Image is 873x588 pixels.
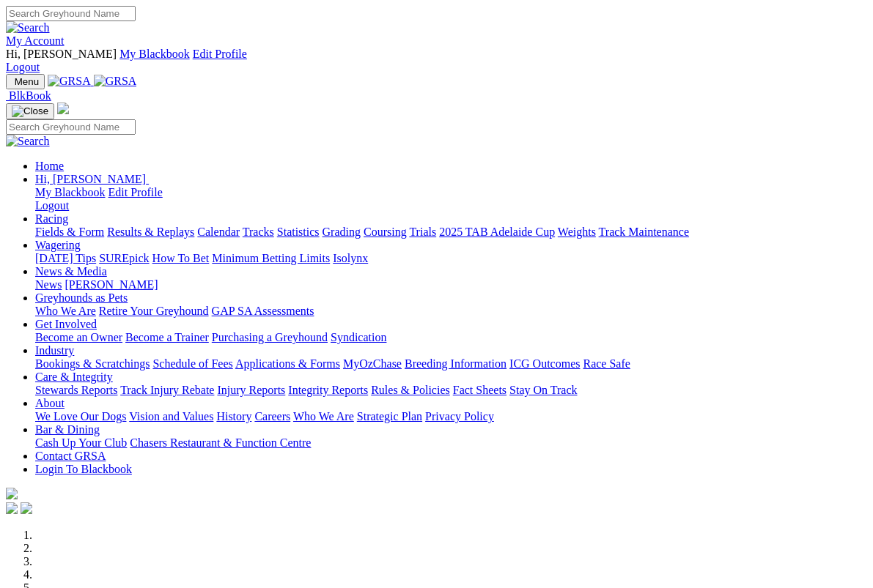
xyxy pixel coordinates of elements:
a: Minimum Betting Limits [212,252,330,264]
img: facebook.svg [6,502,18,514]
a: We Love Our Dogs [35,410,126,423]
a: History [216,410,251,423]
div: About [35,410,867,423]
a: News & Media [35,265,107,278]
input: Search [6,6,136,21]
button: Toggle navigation [6,103,54,119]
a: Wagering [35,239,81,251]
a: Get Involved [35,318,97,330]
div: Wagering [35,252,867,265]
a: Trials [409,226,436,238]
img: GRSA [94,75,137,88]
div: News & Media [35,278,867,291]
a: Syndication [331,331,386,343]
a: Injury Reports [217,384,285,396]
a: My Account [6,34,65,47]
a: [PERSON_NAME] [65,278,158,291]
span: BlkBook [9,89,51,102]
a: Applications & Forms [235,357,340,370]
a: Rules & Policies [371,384,450,396]
a: ICG Outcomes [509,357,580,370]
a: Vision and Values [129,410,213,423]
a: Edit Profile [108,186,163,198]
div: My Account [6,48,867,74]
a: Logout [35,199,69,212]
a: Chasers Restaurant & Function Centre [130,436,311,449]
a: Integrity Reports [288,384,368,396]
span: Menu [15,76,39,87]
a: Calendar [197,226,240,238]
a: Privacy Policy [425,410,494,423]
a: Statistics [277,226,320,238]
div: Racing [35,226,867,239]
a: Strategic Plan [357,410,422,423]
a: SUREpick [99,252,149,264]
a: Careers [254,410,290,423]
div: Industry [35,357,867,371]
a: GAP SA Assessments [212,305,314,317]
a: Who We Are [35,305,96,317]
a: Racing [35,212,68,225]
a: Greyhounds as Pets [35,291,128,304]
a: How To Bet [152,252,210,264]
button: Toggle navigation [6,74,45,89]
a: Contact GRSA [35,450,106,462]
img: Close [12,105,48,117]
a: Breeding Information [405,357,507,370]
div: Greyhounds as Pets [35,305,867,318]
a: Fact Sheets [453,384,507,396]
a: Bookings & Scratchings [35,357,150,370]
a: Race Safe [583,357,630,370]
div: Get Involved [35,331,867,344]
img: logo-grsa-white.png [6,488,18,499]
a: Industry [35,344,74,357]
a: Track Maintenance [599,226,689,238]
a: Home [35,160,64,172]
img: Search [6,21,50,34]
a: Isolynx [333,252,368,264]
a: Coursing [364,226,407,238]
a: Cash Up Your Club [35,436,127,449]
div: Hi, [PERSON_NAME] [35,186,867,212]
a: MyOzChase [343,357,402,370]
a: Schedule of Fees [152,357,232,370]
a: Weights [558,226,596,238]
a: 2025 TAB Adelaide Cup [439,226,555,238]
a: Care & Integrity [35,371,113,383]
a: Become an Owner [35,331,122,343]
img: GRSA [48,75,91,88]
a: Bar & Dining [35,423,100,436]
a: Edit Profile [193,48,247,60]
a: My Blackbook [35,186,106,198]
a: Grading [323,226,361,238]
img: Search [6,135,50,148]
a: Purchasing a Greyhound [212,331,328,343]
img: logo-grsa-white.png [57,103,69,114]
a: BlkBook [6,89,51,102]
a: Tracks [243,226,274,238]
a: Become a Trainer [125,331,209,343]
a: Login To Blackbook [35,463,132,475]
img: twitter.svg [21,502,32,514]
a: Stay On Track [509,384,577,396]
div: Care & Integrity [35,384,867,397]
span: Hi, [PERSON_NAME] [6,48,117,60]
a: About [35,397,65,409]
a: Who We Are [293,410,354,423]
span: Hi, [PERSON_NAME] [35,173,146,185]
a: Track Injury Rebate [120,384,214,396]
a: News [35,278,62,291]
a: Results & Replays [107,226,194,238]
a: Hi, [PERSON_NAME] [35,173,149,185]
a: Logout [6,61,40,73]
a: Fields & Form [35,226,104,238]
a: My Blackbook [119,48,190,60]
a: Retire Your Greyhound [99,305,209,317]
input: Search [6,119,136,135]
a: Stewards Reports [35,384,117,396]
a: [DATE] Tips [35,252,96,264]
div: Bar & Dining [35,436,867,450]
